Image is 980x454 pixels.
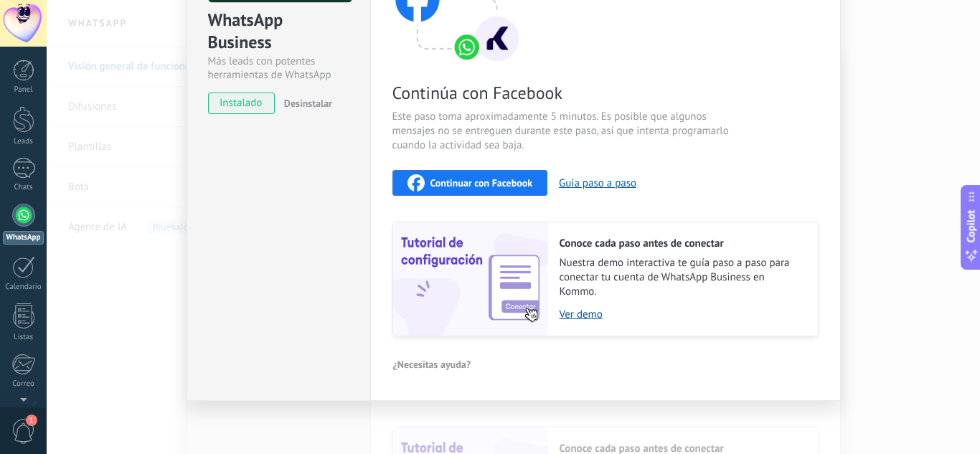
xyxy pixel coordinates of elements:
[392,110,734,153] span: Este paso toma aproximadamente 5 minutos. Es posible que algunos mensajes no se entreguen durante...
[3,85,44,95] div: Panel
[209,93,274,114] span: instalado
[560,256,804,299] span: Nuestra demo interactiva te guía paso a paso para conectar tu cuenta de WhatsApp Business en Kommo.
[560,237,804,250] h2: Conoce cada paso antes de conectar
[392,170,548,196] button: Continuar con Facebook
[208,55,349,82] div: Más leads con potentes herramientas de WhatsApp
[3,183,44,192] div: Chats
[284,97,332,110] span: Desinstalar
[3,379,44,389] div: Correo
[3,231,44,245] div: WhatsApp
[392,354,472,375] button: ¿Necesitas ayuda?
[560,308,804,321] a: Ver demo
[393,359,471,369] span: ¿Necesitas ayuda?
[430,178,533,188] span: Continuar con Facebook
[208,9,349,55] div: WhatsApp Business
[3,137,44,146] div: Leads
[26,415,37,426] span: 1
[964,209,979,242] span: Copilot
[3,333,44,342] div: Listas
[278,93,332,114] button: Desinstalar
[3,283,44,292] div: Calendario
[559,176,636,190] button: Guía paso a paso
[392,82,734,104] span: Continúa con Facebook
